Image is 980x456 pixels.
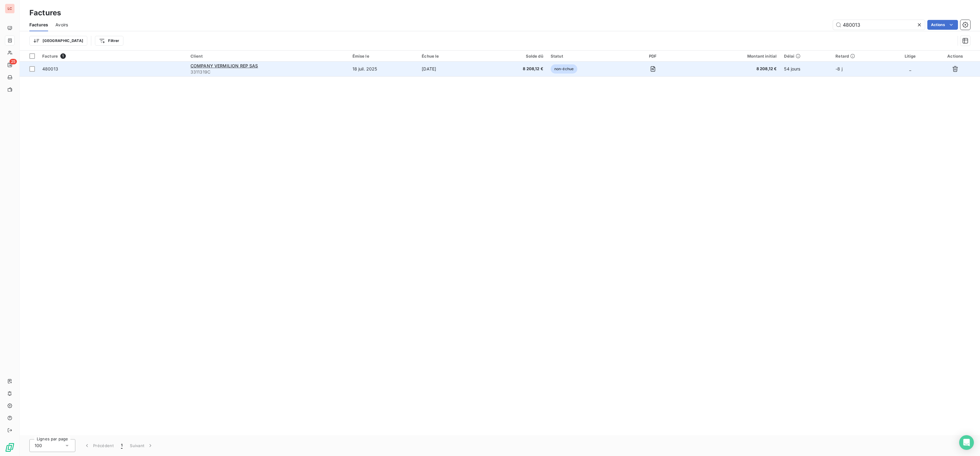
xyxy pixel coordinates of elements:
[491,54,543,59] div: Solde dû
[833,20,925,30] input: Rechercher
[551,64,577,74] span: non-échue
[55,22,68,28] span: Avoirs
[418,62,487,76] td: [DATE]
[35,443,42,449] span: 100
[126,439,157,452] button: Suivant
[835,66,842,71] span: -8 j
[29,36,87,46] button: [GEOGRAPHIC_DATA]
[349,62,418,76] td: 18 juil. 2025
[9,59,17,64] span: 25
[927,20,958,30] button: Actions
[352,54,415,59] div: Émise le
[117,439,126,452] button: 1
[491,66,543,72] span: 8 208,12 €
[780,62,832,76] td: 54 jours
[934,54,976,59] div: Actions
[5,4,15,13] div: LC
[624,54,681,59] div: PDF
[894,54,927,59] div: Litige
[959,435,974,450] div: Open Intercom Messenger
[551,54,617,59] div: Statut
[835,54,886,59] div: Retard
[29,22,48,28] span: Factures
[5,443,15,452] img: Logo LeanPay
[80,439,117,452] button: Précédent
[190,69,345,75] span: 3311319C
[784,54,828,59] div: Délai
[29,7,61,18] h3: Factures
[689,66,777,72] span: 8 208,12 €
[95,36,123,46] button: Filtrer
[190,54,345,59] div: Client
[909,66,911,71] span: _
[190,63,258,68] span: COMPANY VERMILION REP SAS
[42,54,58,59] span: Facture
[422,54,483,59] div: Échue le
[689,54,777,59] div: Montant initial
[60,53,66,59] span: 1
[42,66,58,71] span: 480013
[121,443,123,449] span: 1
